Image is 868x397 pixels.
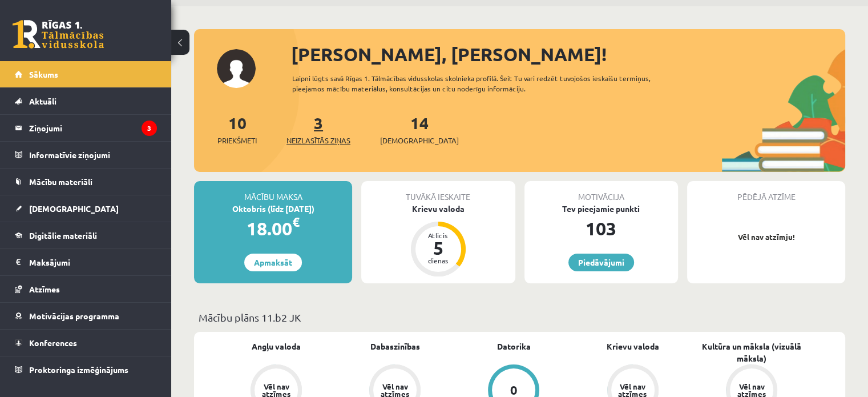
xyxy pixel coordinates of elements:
div: Mācību maksa [194,181,352,203]
span: Aktuāli [29,96,56,106]
a: Mācību materiāli [15,169,157,195]
div: Atlicis [421,232,455,239]
div: Oktobris (līdz [DATE]) [194,203,352,215]
a: Piedāvājumi [568,254,634,271]
a: 14[DEMOGRAPHIC_DATA] [380,113,459,146]
a: Dabaszinības [370,340,420,352]
span: Mācību materiāli [29,177,92,187]
span: € [292,214,300,230]
legend: Informatīvie ziņojumi [29,142,157,168]
div: Laipni lūgts savā Rīgas 1. Tālmācības vidusskolas skolnieka profilā. Šeit Tu vari redzēt tuvojošo... [292,73,683,94]
legend: Maksājumi [29,249,157,275]
a: Krievu valoda [607,340,659,352]
div: Motivācija [524,181,678,203]
span: Atzīmes [29,284,60,294]
legend: Ziņojumi [29,115,157,141]
div: Tuvākā ieskaite [361,181,515,203]
a: Aktuāli [15,88,157,114]
a: Angļu valoda [252,340,301,352]
span: Priekšmeti [217,135,257,146]
a: Motivācijas programma [15,303,157,329]
a: Ziņojumi3 [15,115,157,141]
div: 103 [524,215,678,242]
div: Krievu valoda [361,203,515,215]
span: Sākums [29,69,58,79]
a: 3Neizlasītās ziņas [286,113,350,146]
a: Atzīmes [15,276,157,302]
span: Konferences [29,338,77,348]
span: Neizlasītās ziņas [286,135,350,146]
span: [DEMOGRAPHIC_DATA] [380,135,459,146]
div: 18.00 [194,215,352,242]
a: Krievu valoda Atlicis 5 dienas [361,203,515,278]
a: Rīgas 1. Tālmācības vidusskola [13,20,104,49]
div: Pēdējā atzīme [687,181,845,203]
div: dienas [421,257,455,264]
a: Datorika [497,340,531,352]
div: [PERSON_NAME], [PERSON_NAME]! [291,41,845,68]
div: 5 [421,239,455,257]
a: Maksājumi [15,249,157,275]
a: 10Priekšmeti [217,113,257,146]
a: [DEMOGRAPHIC_DATA] [15,195,157,222]
span: Proktoringa izmēģinājums [29,364,128,375]
a: Digitālie materiāli [15,222,157,248]
div: Tev pieejamie punkti [524,203,678,215]
p: Vēl nav atzīmju! [693,231,839,243]
i: 3 [142,121,157,136]
span: [DEMOGRAPHIC_DATA] [29,203,119,214]
span: Digitālie materiāli [29,230,97,240]
div: 0 [510,384,518,396]
p: Mācību plāns 11.b2 JK [199,310,841,325]
a: Proktoringa izmēģinājums [15,356,157,383]
a: Kultūra un māksla (vizuālā māksla) [692,340,811,364]
a: Apmaksāt [244,254,302,271]
span: Motivācijas programma [29,311,119,321]
a: Informatīvie ziņojumi [15,142,157,168]
a: Konferences [15,330,157,356]
a: Sākums [15,61,157,87]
